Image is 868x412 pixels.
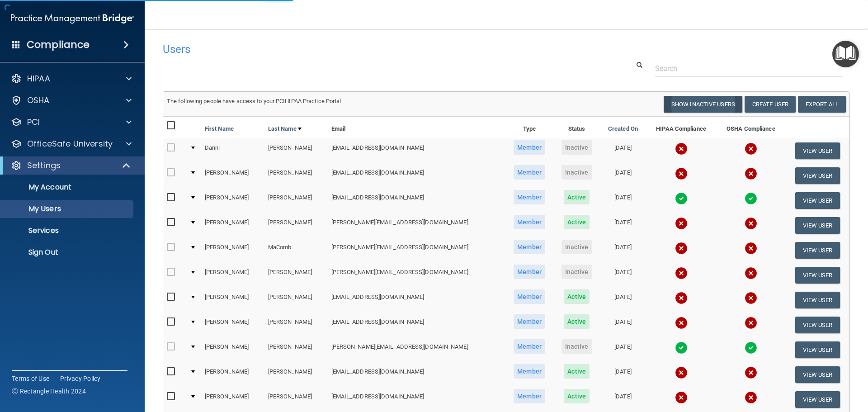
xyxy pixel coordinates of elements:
td: [EMAIL_ADDRESS][DOMAIN_NAME] [328,387,506,412]
p: My Account [6,183,129,192]
button: View User [795,292,840,308]
th: Email [328,117,506,138]
td: [PERSON_NAME] [264,337,328,362]
span: Member [514,314,545,329]
td: [PERSON_NAME] [264,188,328,213]
span: Member [514,339,545,354]
img: tick.e7d51cea.svg [745,341,757,354]
td: [DATE] [600,337,646,362]
img: cross.ca9f0e7f.svg [675,267,688,279]
p: Services [6,226,129,235]
td: [PERSON_NAME] [264,213,328,238]
td: [EMAIL_ADDRESS][DOMAIN_NAME] [328,138,506,163]
span: Active [564,190,590,204]
td: [DATE] [600,163,646,188]
img: cross.ca9f0e7f.svg [675,142,688,155]
span: Member [514,265,545,279]
img: cross.ca9f0e7f.svg [745,267,757,279]
span: Active [564,364,590,379]
td: [PERSON_NAME] [264,138,328,163]
img: cross.ca9f0e7f.svg [675,167,688,180]
a: Export All [798,96,846,113]
img: cross.ca9f0e7f.svg [675,217,688,230]
button: Open Resource Center [832,41,859,67]
td: [EMAIL_ADDRESS][DOMAIN_NAME] [328,188,506,213]
span: Active [564,289,590,304]
span: Inactive [561,165,592,180]
a: Terms of Use [12,374,49,383]
td: [PERSON_NAME] [264,387,328,412]
button: View User [795,317,840,333]
span: Member [514,289,545,304]
a: Last Name [268,123,302,134]
span: Active [564,215,590,229]
td: Danni [201,138,264,163]
td: [DATE] [600,263,646,288]
img: tick.e7d51cea.svg [745,192,757,205]
td: [PERSON_NAME] [201,313,264,337]
p: Settings [27,160,61,171]
a: First Name [205,123,234,134]
img: tick.e7d51cea.svg [675,341,688,354]
h4: Users [163,43,558,55]
span: Member [514,140,545,155]
span: Member [514,389,545,403]
td: [PERSON_NAME] [201,238,264,263]
td: [PERSON_NAME] [264,288,328,313]
input: Search [655,60,843,77]
button: View User [795,391,840,408]
td: [PERSON_NAME] [201,337,264,362]
img: cross.ca9f0e7f.svg [745,317,757,329]
td: [EMAIL_ADDRESS][DOMAIN_NAME] [328,362,506,387]
th: Type [505,117,553,138]
img: cross.ca9f0e7f.svg [745,242,757,255]
td: [PERSON_NAME] [201,387,264,412]
button: View User [795,167,840,184]
td: [DATE] [600,138,646,163]
span: Inactive [561,240,592,254]
td: [EMAIL_ADDRESS][DOMAIN_NAME] [328,288,506,313]
img: PMB logo [11,9,134,28]
td: [PERSON_NAME] [201,362,264,387]
td: [DATE] [600,213,646,238]
button: View User [795,267,840,284]
td: [PERSON_NAME] [201,288,264,313]
td: [PERSON_NAME] [201,188,264,213]
img: cross.ca9f0e7f.svg [745,217,757,230]
span: The following people have access to your PCIHIPAA Practice Portal [167,98,341,104]
span: Member [514,165,545,180]
td: [EMAIL_ADDRESS][DOMAIN_NAME] [328,163,506,188]
p: HIPAA [27,73,50,84]
td: [DATE] [600,313,646,337]
button: View User [795,217,840,234]
img: cross.ca9f0e7f.svg [675,317,688,329]
a: Privacy Policy [60,374,101,383]
td: [PERSON_NAME][EMAIL_ADDRESS][DOMAIN_NAME] [328,238,506,263]
span: Member [514,190,545,204]
span: Ⓒ Rectangle Health 2024 [12,387,86,396]
img: cross.ca9f0e7f.svg [745,292,757,304]
button: View User [795,142,840,159]
td: [PERSON_NAME] [201,263,264,288]
td: [PERSON_NAME][EMAIL_ADDRESS][DOMAIN_NAME] [328,263,506,288]
p: Sign Out [6,248,129,257]
span: Inactive [561,339,592,354]
p: PCI [27,117,40,128]
h4: Compliance [27,38,90,51]
span: Active [564,314,590,329]
button: Create User [745,96,796,113]
img: cross.ca9f0e7f.svg [745,391,757,404]
a: OfficeSafe University [11,138,132,149]
a: PCI [11,117,132,128]
button: View User [795,242,840,259]
button: Show Inactive Users [664,96,742,113]
img: cross.ca9f0e7f.svg [675,391,688,404]
img: cross.ca9f0e7f.svg [675,292,688,304]
th: Status [553,117,600,138]
td: [DATE] [600,362,646,387]
img: tick.e7d51cea.svg [675,192,688,205]
th: HIPAA Compliance [646,117,717,138]
td: [DATE] [600,387,646,412]
td: [PERSON_NAME] [264,362,328,387]
button: View User [795,192,840,209]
